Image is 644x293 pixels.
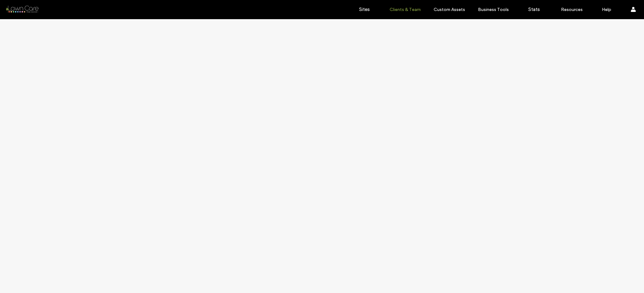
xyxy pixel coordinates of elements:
[561,7,583,12] label: Resources
[390,7,421,12] label: Clients & Team
[359,7,370,12] label: Sites
[478,7,509,12] label: Business Tools
[434,7,465,12] label: Custom Assets
[602,7,611,12] label: Help
[528,7,540,12] label: Stats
